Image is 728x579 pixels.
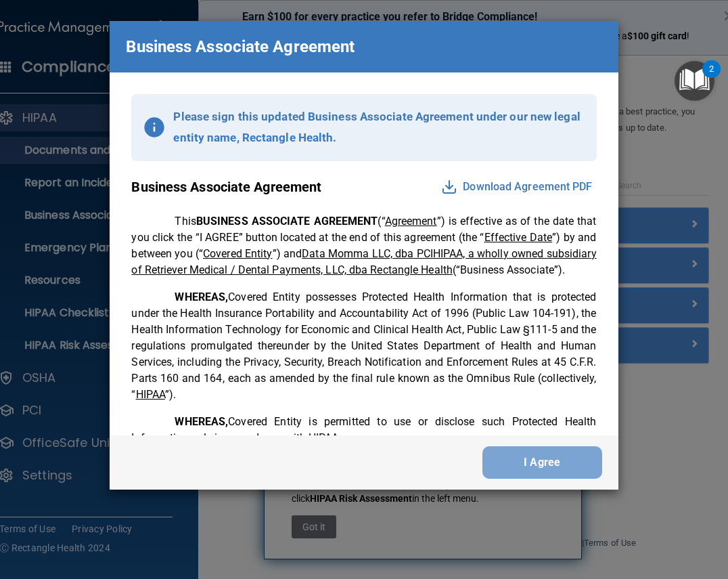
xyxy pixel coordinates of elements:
p: Business Associate Agreement [131,175,321,200]
u: Data Momma LLC, dba PCIHIPAA, a wholly owned subsidiary of Retriever Medical / Dental Payments, L... [131,247,596,276]
u: Effective Date [484,231,553,244]
u: HIPAA [136,388,166,401]
span: BUSINESS ASSOCIATE AGREEMENT [196,215,378,228]
p: Please sign this updated Business Associate Agreement under our new legal entity name, Rectangle ... [173,106,584,149]
p: This (“ ”) is effective as of the date that you click the “I AGREE” button located at the end of ... [131,213,596,278]
p: Covered Entity possesses Protected Health Information that is protected under the Health Insuranc... [131,289,596,403]
span: WHEREAS, [175,415,228,428]
button: I Agree [482,446,602,479]
span: WHEREAS, [175,291,228,303]
button: Open Resource Center, 2 new notifications [675,61,714,101]
p: Covered Entity is permitted to use or disclose such Protected Health Information only in accordan... [131,414,596,446]
p: Business Associate Agreement [126,32,355,62]
button: Download Agreement PDF [437,176,596,198]
u: Agreement [385,215,437,228]
u: Covered Entity [203,247,273,260]
div: 2 [709,69,714,87]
